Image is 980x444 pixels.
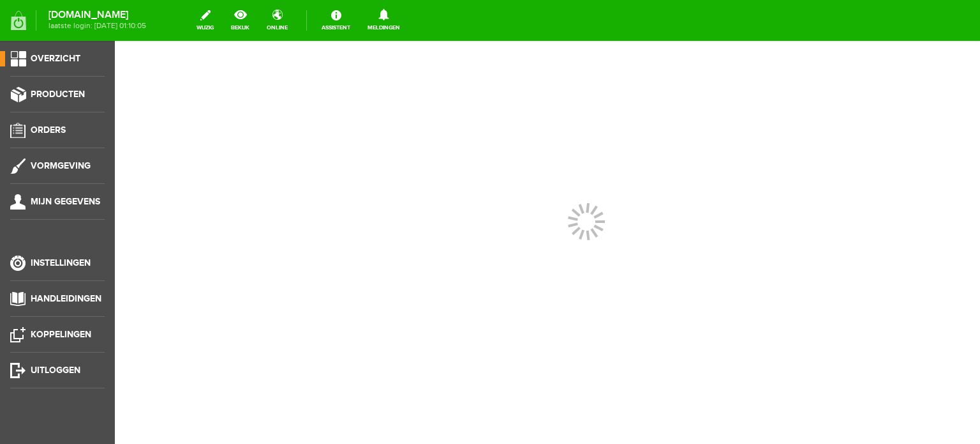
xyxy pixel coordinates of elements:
span: Orders [31,125,66,135]
span: Overzicht [31,53,80,64]
a: Assistent [314,6,358,34]
span: Handleidingen [31,293,101,304]
span: laatste login: [DATE] 01:10:05 [48,22,146,29]
a: wijzig [189,6,221,34]
span: Vormgeving [31,160,91,171]
a: Meldingen [360,6,408,34]
span: Mijn gegevens [31,196,100,207]
a: bekijk [223,6,257,34]
span: Producten [31,89,85,100]
span: Koppelingen [31,329,91,340]
strong: [DOMAIN_NAME] [48,11,146,19]
span: Instellingen [31,257,91,268]
a: online [259,6,295,34]
span: Uitloggen [31,365,80,376]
